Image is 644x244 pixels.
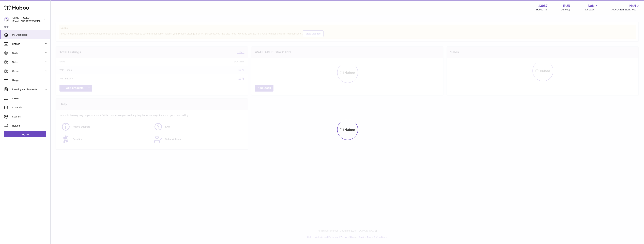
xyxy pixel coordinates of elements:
a: NaN AVAILABLE Stock Total [611,4,640,11]
span: Orders [12,70,44,73]
span: Cases [12,97,48,100]
a: NaN Total sales [583,4,598,11]
span: Total sales [583,8,598,11]
img: internalAdmin-13057@internal.huboo.com [4,17,9,22]
div: Huboo Ref [536,8,548,11]
span: Usage [12,79,48,82]
span: [EMAIL_ADDRESS][DOMAIN_NAME] [12,20,50,22]
span: Channels [12,106,48,109]
span: Invoicing and Payments [12,88,44,91]
span: Listings [12,42,44,46]
span: Stock [12,51,44,55]
div: Currency [561,8,570,11]
a: Log out [4,131,46,137]
span: AVAILABLE Stock Total [611,8,640,11]
span: Sales [12,61,44,64]
span: NaN [629,4,636,8]
span: Returns [12,124,48,127]
strong: EUR [563,4,570,8]
strong: 13057 [538,4,548,8]
span: NaN [588,4,594,8]
span: Settings [12,115,48,118]
span: My Dashboard [12,33,48,37]
div: OHNE PROJECT [12,16,43,23]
